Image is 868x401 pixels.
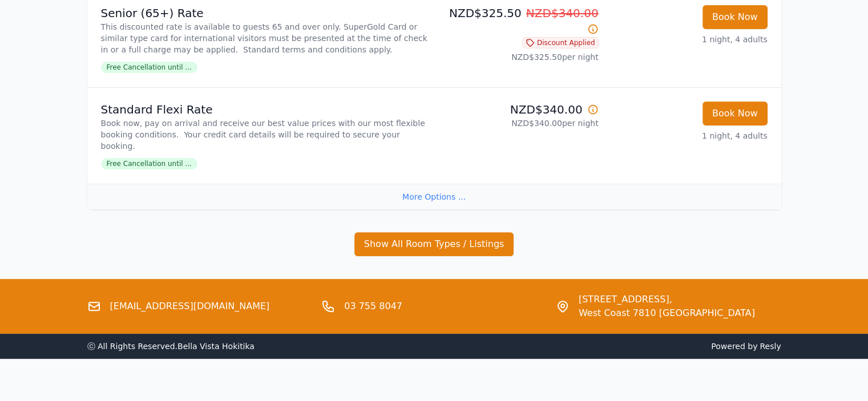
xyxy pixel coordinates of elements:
a: 03 755 8047 [344,299,402,313]
a: [EMAIL_ADDRESS][DOMAIN_NAME] [110,299,270,313]
p: NZD$340.00 [439,102,599,118]
p: NZD$340.00 per night [439,118,599,129]
a: Resly [760,342,781,351]
span: Free Cancellation until ... [101,62,197,73]
button: Book Now [703,102,768,125]
p: NZD$325.50 [439,5,599,37]
span: ⓒ All Rights Reserved. Bella Vista Hokitika [87,342,255,351]
div: More Options ... [87,184,781,209]
span: Discount Applied [522,37,599,48]
span: [STREET_ADDRESS], [579,293,755,306]
span: Powered by [439,341,781,352]
span: NZD$340.00 [526,6,599,20]
p: NZD$325.50 per night [439,51,599,63]
p: 1 night, 4 adults [608,34,768,45]
p: Senior (65+) Rate [101,5,430,21]
p: This discounted rate is available to guests 65 and over only. SuperGold Card or similar type card... [101,21,430,55]
p: Book now, pay on arrival and receive our best value prices with our most flexible booking conditi... [101,118,430,152]
span: West Coast 7810 [GEOGRAPHIC_DATA] [579,306,755,320]
button: Show All Room Types / Listings [354,232,514,256]
p: Standard Flexi Rate [101,102,430,118]
button: Book Now [703,5,768,29]
p: 1 night, 4 adults [608,130,768,141]
span: Free Cancellation until ... [101,158,197,169]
